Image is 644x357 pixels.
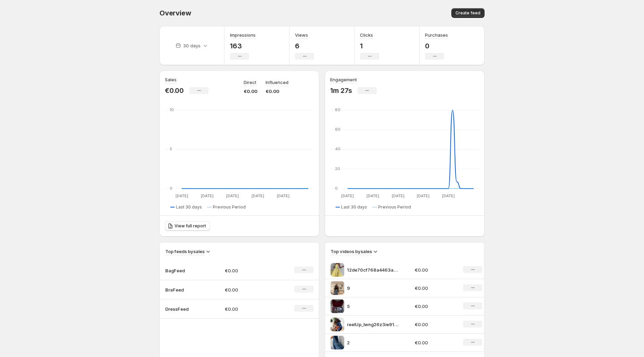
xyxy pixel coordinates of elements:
h3: Sales [165,76,177,83]
p: 2 [347,339,398,346]
span: Create feed [455,10,480,16]
p: €0.00 [225,306,273,312]
p: Direct [244,79,256,86]
p: 5 [347,303,398,310]
img: 12de70cf768a4463a9c54ea312698e84HD-1080p-48Mbps-49162038 1 [331,263,344,277]
text: [DATE] [442,193,455,198]
h3: Views [295,32,308,38]
span: Previous Period [213,204,246,210]
p: €0.00 [415,339,455,346]
h3: Impressions [230,32,256,38]
text: 20 [335,166,340,171]
text: [DATE] [176,193,188,198]
h3: Top videos by sales [331,248,372,255]
h3: Clicks [360,32,373,38]
p: DressFeed [165,306,199,312]
img: 2 [331,336,344,349]
p: €0.00 [415,285,455,291]
span: Overview [159,9,191,17]
p: €0.00 [244,88,257,95]
span: Previous Period [378,204,411,210]
p: €0.00 [225,267,273,274]
p: €0.00 [415,266,455,273]
text: [DATE] [392,193,404,198]
p: 6 [295,42,314,50]
p: 9 [347,285,398,291]
text: [DATE] [366,193,379,198]
a: View full report [165,221,210,231]
span: View full report [175,223,206,229]
span: Last 30 days [341,204,367,210]
text: 10 [170,107,174,112]
text: 5 [170,146,172,151]
p: Influenced [266,79,288,86]
h3: Purchases [425,32,448,38]
text: [DATE] [341,193,354,198]
p: reelUp_lwng26z3ie91744727889034_short 1 [347,321,398,328]
span: Last 30 days [176,204,202,210]
h3: Top feeds by sales [165,248,205,255]
text: [DATE] [277,193,289,198]
p: 0 [425,42,448,50]
text: 0 [335,186,338,191]
p: €0.00 [165,86,184,95]
p: BraFeed [165,286,199,293]
img: 9 [331,281,344,295]
text: [DATE] [226,193,239,198]
text: 60 [335,127,340,132]
button: Create feed [451,8,485,18]
text: [DATE] [417,193,429,198]
text: 80 [335,107,340,112]
p: €0.00 [415,303,455,310]
text: 0 [170,186,172,191]
img: reelUp_lwng26z3ie91744727889034_short 1 [331,318,344,331]
p: 163 [230,42,256,50]
p: €0.00 [225,286,273,293]
p: €0.00 [266,88,288,95]
p: 12de70cf768a4463a9c54ea312698e84HD-1080p-48Mbps-49162038 1 [347,266,398,273]
p: 30 days [183,42,201,49]
p: 1m 27s [330,86,352,95]
text: [DATE] [252,193,264,198]
p: 1 [360,42,379,50]
text: [DATE] [201,193,214,198]
img: 5 [331,299,344,313]
h3: Engagement [330,76,357,83]
p: €0.00 [415,321,455,328]
p: BagFeed [165,267,199,274]
text: 40 [335,146,340,151]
